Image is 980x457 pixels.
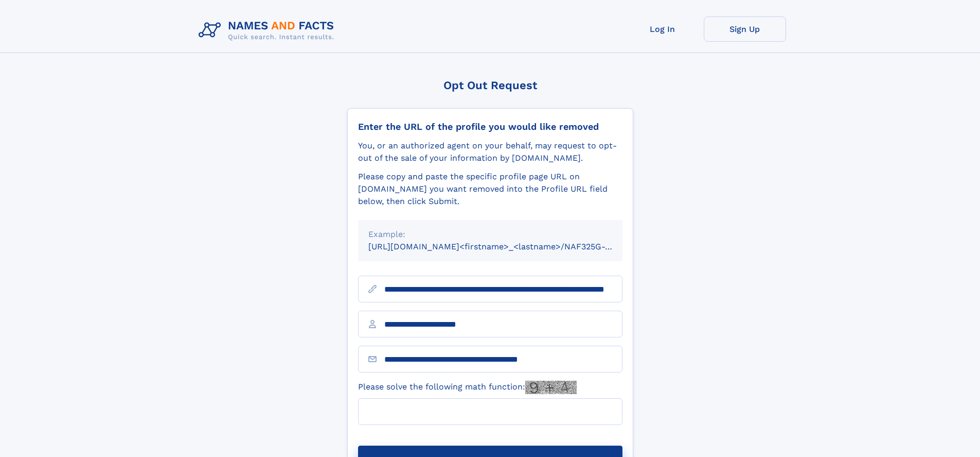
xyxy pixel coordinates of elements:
a: Log In [621,16,704,42]
div: You, or an authorized agent on your behalf, may request to opt-out of the sale of your informatio... [358,140,622,164]
label: Please solve the following math function: [358,381,577,394]
div: Opt Out Request [347,79,633,92]
a: Sign Up [704,16,786,42]
div: Example: [368,228,612,241]
div: Please copy and paste the specific profile page URL on [DOMAIN_NAME] you want removed into the Pr... [358,171,622,208]
small: [URL][DOMAIN_NAME]<firstname>_<lastname>/NAF325G-xxxxxxxx [368,242,642,251]
div: Enter the URL of the profile you would like removed [358,121,622,132]
img: Logo Names and Facts [194,16,343,44]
